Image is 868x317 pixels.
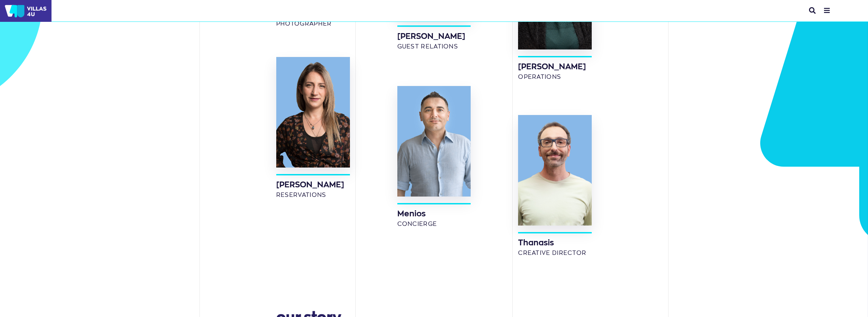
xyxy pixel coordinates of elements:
[518,72,592,81] span: Operations
[397,203,471,228] h3: Menios
[397,26,471,50] h3: [PERSON_NAME]
[397,219,471,228] span: Concierge
[518,56,592,81] h3: [PERSON_NAME]
[518,232,592,257] h3: Thanasis
[276,190,350,199] span: Reservations
[397,41,471,50] span: Guest Relations
[518,248,592,257] span: Creative Director
[276,174,350,199] h3: [PERSON_NAME]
